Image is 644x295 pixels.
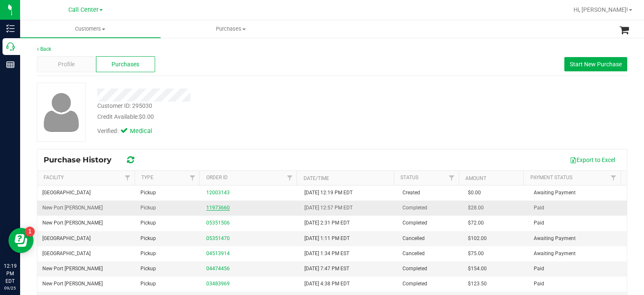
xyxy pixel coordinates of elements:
[468,235,487,243] span: $102.00
[534,265,544,273] span: Paid
[161,20,301,38] a: Purchases
[402,265,427,273] span: Completed
[20,20,161,38] a: Customers
[6,42,15,51] inline-svg: Call Center
[468,250,484,258] span: $75.00
[304,280,350,288] span: [DATE] 4:38 PM EDT
[161,25,301,33] span: Purchases
[206,220,230,226] a: 05351506
[97,112,386,121] div: Credit Available:
[607,171,621,185] a: Filter
[574,6,628,13] span: Hi, [PERSON_NAME]!
[140,204,156,212] span: Pickup
[97,127,164,136] div: Verified:
[6,60,15,69] inline-svg: Reports
[402,189,420,197] span: Created
[140,235,156,243] span: Pickup
[97,102,152,110] div: Customer ID: 295030
[185,171,199,185] a: Filter
[25,227,35,237] iframe: Resource center unread badge
[42,280,103,288] span: New Port [PERSON_NAME]
[140,265,156,273] span: Pickup
[58,60,75,69] span: Profile
[534,219,544,227] span: Paid
[37,46,51,52] a: Back
[140,219,156,227] span: Pickup
[468,219,484,227] span: $72.00
[121,171,135,185] a: Filter
[304,219,350,227] span: [DATE] 2:31 PM EDT
[68,6,99,13] span: Call Center
[39,91,83,134] img: user-icon.png
[130,127,164,136] span: Medical
[534,189,576,197] span: Awaiting Payment
[304,265,349,273] span: [DATE] 7:47 PM EST
[139,113,154,120] span: $0.00
[206,175,228,180] a: Order ID
[206,205,230,211] a: 11973660
[206,190,230,196] a: 12003143
[140,280,156,288] span: Pickup
[570,61,622,68] span: Start New Purchase
[44,175,64,180] a: Facility
[42,250,91,258] span: [GEOGRAPHIC_DATA]
[304,204,353,212] span: [DATE] 12:57 PM EDT
[4,285,16,291] p: 09/25
[42,265,103,273] span: New Port [PERSON_NAME]
[402,235,425,243] span: Cancelled
[468,204,484,212] span: $28.00
[402,219,427,227] span: Completed
[534,280,544,288] span: Paid
[530,175,572,180] a: Payment Status
[468,189,481,197] span: $0.00
[468,265,487,273] span: $154.00
[141,175,153,180] a: Type
[465,175,486,181] a: Amount
[402,280,427,288] span: Completed
[20,25,161,33] span: Customers
[534,250,576,258] span: Awaiting Payment
[42,204,103,212] span: New Port [PERSON_NAME]
[400,175,418,180] a: Status
[140,250,156,258] span: Pickup
[42,189,91,197] span: [GEOGRAPHIC_DATA]
[534,235,576,243] span: Awaiting Payment
[304,189,353,197] span: [DATE] 12:19 PM EDT
[206,266,230,272] a: 04474456
[206,281,230,287] a: 03483969
[140,189,156,197] span: Pickup
[468,280,487,288] span: $123.50
[206,235,230,241] a: 05351470
[112,60,139,69] span: Purchases
[206,251,230,256] a: 04513914
[304,235,350,243] span: [DATE] 1:11 PM EDT
[44,155,120,164] span: Purchase History
[564,153,621,167] button: Export to Excel
[304,250,349,258] span: [DATE] 1:34 PM EST
[402,250,425,258] span: Cancelled
[6,24,15,33] inline-svg: Inventory
[564,57,627,71] button: Start New Purchase
[283,171,296,185] a: Filter
[42,219,103,227] span: New Port [PERSON_NAME]
[402,204,427,212] span: Completed
[8,228,34,253] iframe: Resource center
[4,262,16,285] p: 12:19 PM EDT
[304,175,329,181] a: Date/Time
[444,171,458,185] a: Filter
[42,235,91,243] span: [GEOGRAPHIC_DATA]
[534,204,544,212] span: Paid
